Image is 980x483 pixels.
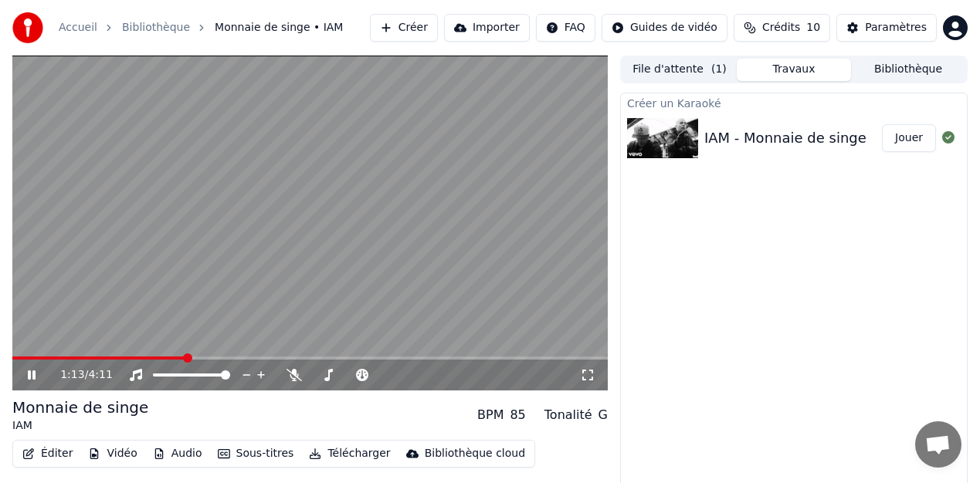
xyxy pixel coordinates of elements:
[444,14,530,42] button: Importer
[122,20,190,35] a: Bibliothèque
[737,59,851,81] button: Travaux
[60,367,97,383] div: /
[836,14,937,42] button: Paramètres
[16,443,79,464] button: Éditer
[510,406,525,424] div: 85
[59,20,343,35] nav: breadcrumb
[882,124,936,152] button: Jouer
[599,406,608,424] div: G
[536,14,595,42] button: FAQ
[806,20,820,35] span: 10
[82,443,143,464] button: Vidéo
[12,418,148,434] div: IAM
[215,20,343,35] span: Monnaie de singe • IAM
[544,406,592,424] div: Tonalité
[851,59,965,81] button: Bibliothèque
[370,14,438,42] button: Créer
[915,421,961,468] a: Ouvrir le chat
[60,367,84,383] span: 1:13
[865,20,927,35] div: Paramètres
[622,59,737,81] button: File d'attente
[762,20,800,35] span: Crédits
[425,446,525,461] div: Bibliothèque cloud
[704,127,866,149] div: IAM - Monnaie de singe
[734,14,830,42] button: Crédits10
[477,406,504,424] div: BPM
[12,12,43,43] img: youka
[602,14,727,42] button: Guides de vidéo
[711,62,727,77] span: ( 1 )
[303,443,396,464] button: Télécharger
[621,93,967,112] div: Créer un Karaoké
[212,443,300,464] button: Sous-titres
[88,367,112,383] span: 4:11
[147,443,209,464] button: Audio
[59,20,97,35] a: Accueil
[12,397,148,418] div: Monnaie de singe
